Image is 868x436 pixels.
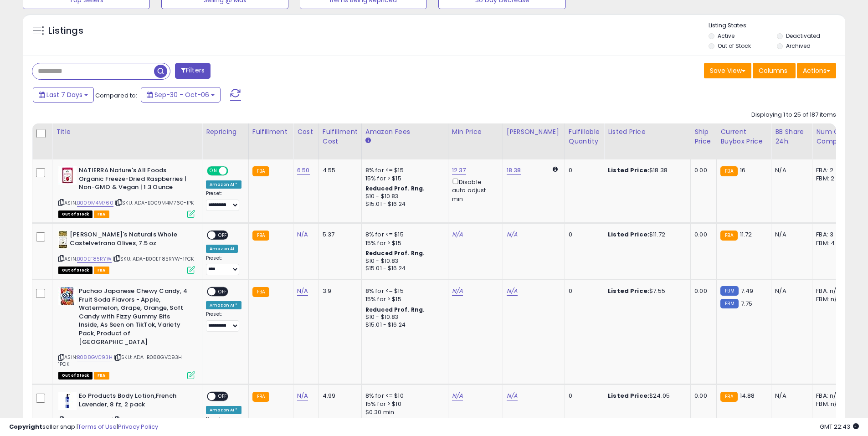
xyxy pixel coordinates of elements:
a: B00EF85RYW [77,255,112,263]
div: 8% for <= $10 [365,392,441,400]
span: OFF [216,231,230,239]
button: Sep-30 - Oct-06 [141,87,221,103]
small: FBA [720,392,737,402]
a: N/A [507,391,518,400]
div: Current Buybox Price [720,127,767,146]
div: 5.37 [323,231,354,239]
div: N/A [775,392,805,400]
span: Last 7 Days [46,90,82,99]
div: 0.00 [694,166,709,174]
div: 0.00 [694,231,709,239]
div: Num of Comp. [816,127,849,146]
div: ASIN: [58,166,195,217]
div: $18.38 [608,166,683,174]
div: FBM: 2 [816,174,846,183]
b: [PERSON_NAME]'s Naturals Whole Castelvetrano Olives, 7.5 oz [70,231,180,250]
label: Active [718,32,734,40]
small: FBA [252,287,269,297]
div: Amazon Fees [365,127,444,137]
div: Amazon AI * [206,180,241,189]
a: B009M4M760 [77,199,113,207]
div: 15% for > $10 [365,400,441,408]
small: FBA [720,166,737,176]
a: N/A [297,391,308,400]
div: N/A [775,166,805,174]
span: Compared to: [95,91,137,100]
span: 7.49 [741,287,754,295]
b: Listed Price: [608,166,649,174]
div: Title [56,127,198,137]
a: 18.38 [507,166,521,175]
div: 3.9 [323,287,354,295]
div: FBA: n/a [816,287,846,295]
span: OFF [216,393,230,400]
div: BB Share 24h. [775,127,808,146]
span: All listings that are currently out of stock and unavailable for purchase on Amazon [58,372,92,380]
div: Preset: [206,255,241,276]
div: Min Price [452,127,499,137]
div: 15% for > $15 [365,295,441,303]
div: 15% for > $15 [365,174,441,183]
div: Listed Price [608,127,687,137]
span: All listings that are currently out of stock and unavailable for purchase on Amazon [58,267,92,274]
span: 2025-10-14 22:43 GMT [820,422,859,431]
div: ASIN: [58,231,195,273]
a: N/A [507,287,518,296]
span: OFF [227,167,241,175]
div: 8% for <= $15 [365,166,441,174]
span: | SKU: ADA-B009M4M760-1PK [115,199,194,206]
b: Reduced Prof. Rng. [365,185,425,192]
div: FBM: n/a [816,295,846,303]
label: Out of Stock [718,42,751,50]
span: ON [208,167,219,175]
span: FBA [94,267,109,274]
a: Terms of Use [78,422,117,431]
b: Reduced Prof. Rng. [365,249,425,257]
a: N/A [452,391,463,400]
b: Listed Price: [608,230,649,239]
div: seller snap | | [9,423,158,431]
div: 8% for <= $15 [365,231,441,239]
div: 15% for > $15 [365,239,441,247]
div: $7.55 [608,287,683,295]
small: Amazon Fees. [365,137,371,145]
button: Columns [753,63,796,78]
div: Amazon AI [206,245,238,253]
div: N/A [775,287,805,295]
div: FBA: 2 [816,166,846,174]
div: 4.55 [323,166,354,174]
div: $0.30 min [365,408,441,416]
span: Columns [759,66,787,75]
img: 41L-AnC+x4L._SL40_.jpg [58,166,77,185]
a: B088GVC93H [77,354,113,361]
div: Displaying 1 to 25 of 187 items [751,111,836,119]
img: 41OjDoJuicL._SL40_.jpg [58,231,67,249]
b: Eo Products Body Lotion,French Lavender, 8 fz, 2 pack [79,392,190,411]
div: Fulfillment [252,127,289,137]
div: $15.01 - $16.24 [365,200,441,208]
span: 14.88 [740,391,755,400]
a: 12.37 [452,166,466,175]
span: Sep-30 - Oct-06 [154,90,209,99]
div: 0.00 [694,392,709,400]
span: 7.75 [741,299,753,308]
div: Disable auto adjust min [452,177,496,203]
small: FBA [720,231,737,241]
small: FBA [252,231,269,241]
div: Fulfillment Cost [323,127,358,146]
small: FBM [720,299,738,308]
strong: Copyright [9,422,42,431]
div: 0.00 [694,287,709,295]
b: Listed Price: [608,287,649,295]
div: Fulfillable Quantity [569,127,600,146]
label: Archived [786,42,811,50]
label: Deactivated [786,32,820,40]
div: $10 - $10.83 [365,313,441,321]
span: FBA [94,210,109,218]
b: Puchao Japanese Chewy Candy, 4 Fruit Soda Flavors - Apple, Watermelon, Grape, Orange, Soft Candy ... [79,287,190,349]
img: 51TPjwSU-SL._SL40_.jpg [58,287,77,305]
h5: Listings [48,25,83,37]
small: FBM [720,286,738,296]
div: N/A [775,231,805,239]
button: Last 7 Days [33,87,94,103]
